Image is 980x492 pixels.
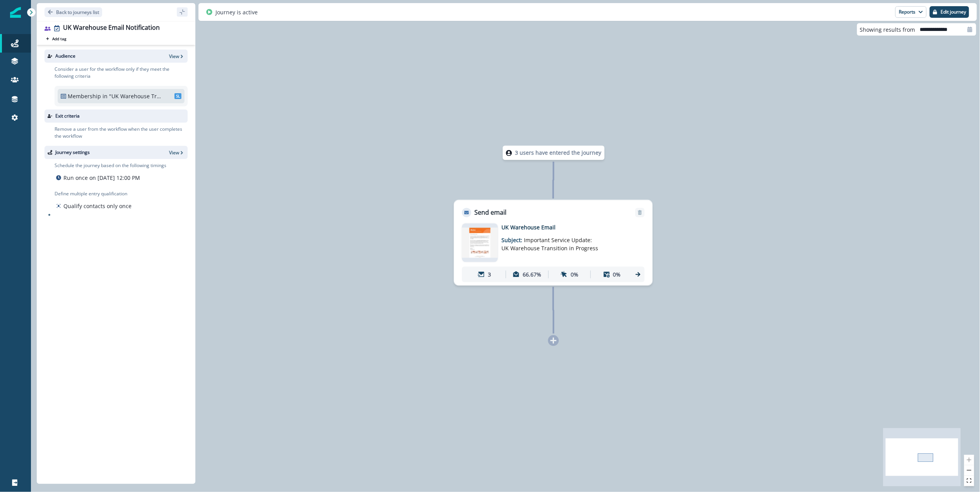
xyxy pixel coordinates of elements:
[488,270,491,278] p: 3
[474,208,506,217] p: Send email
[63,174,140,182] p: Run once on [DATE] 12:00 PM
[941,9,966,15] p: Edit journey
[55,53,75,60] p: Audience
[169,149,179,156] p: View
[613,270,621,278] p: 0%
[964,465,974,476] button: zoom out
[930,6,969,18] button: Edit journey
[55,113,80,120] p: Exit criteria
[55,126,188,140] p: Remove a user from the workflow when the user completes the workflow
[52,36,66,41] p: Add tag
[501,224,625,232] p: UK Warehouse Email
[68,92,101,100] p: Membership
[103,92,108,100] p: in
[174,93,181,99] span: SL
[501,232,598,253] p: Subject:
[169,149,185,156] button: View
[479,146,628,160] div: 3 users have entered the journey
[177,7,188,17] button: sidebar collapse toggle
[501,237,598,252] span: Important Service Update: UK Warehouse Transition in Progress
[462,228,498,258] img: email asset unavailable
[515,149,601,157] p: 3 users have entered the journey
[169,53,179,60] p: View
[63,24,160,32] div: UK Warehouse Email Notification
[63,202,132,210] p: Qualify contacts only once
[56,9,99,15] p: Back to journeys list
[44,36,68,42] button: Add tag
[44,7,102,17] button: Go back
[523,270,541,278] p: 66.67%
[860,26,915,34] p: Showing results from
[215,8,258,16] p: Journey is active
[55,162,166,169] p: Schedule the journey based on the following timings
[55,190,133,197] p: Define multiple entry qualification
[895,6,927,18] button: Reports
[55,149,90,156] p: Journey settings
[571,270,578,278] p: 0%
[55,66,188,80] p: Consider a user for the workflow only if they meet the following criteria
[553,162,554,198] g: Edge from node-dl-count to 739e8c52-92e3-4cf1-82bb-2684ded2abf7
[109,92,161,100] p: "UK Warehouse Transfer List (Vic)"
[964,476,974,486] button: fit view
[169,53,185,60] button: View
[10,7,21,18] img: Inflection
[454,200,653,286] div: Send emailRemoveemail asset unavailableUK Warehouse EmailSubject: Important Service Update: UK Wa...
[553,287,554,334] g: Edge from 739e8c52-92e3-4cf1-82bb-2684ded2abf7 to node-add-under-14eb4b6c-218c-4111-b3e9-5e8fcb27...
